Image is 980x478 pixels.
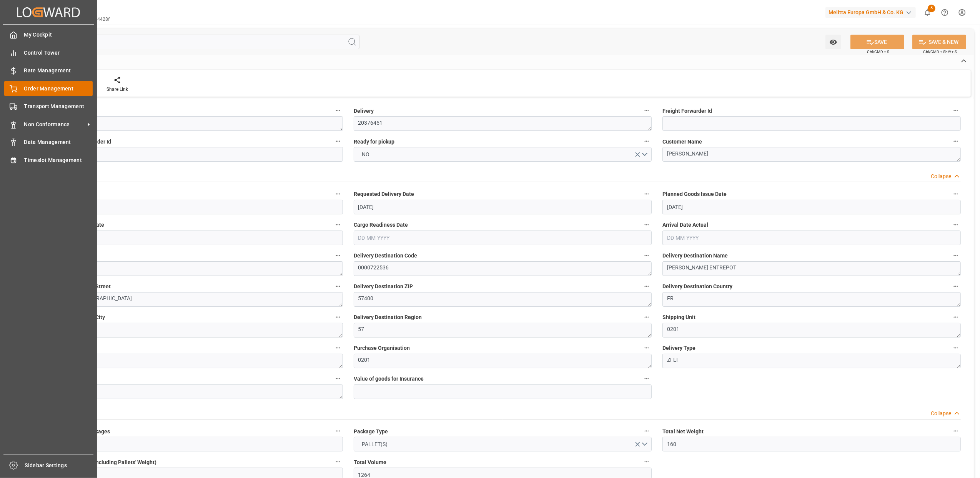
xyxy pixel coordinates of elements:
a: Order Management [4,81,93,96]
span: Customer Name [662,138,702,146]
span: Rate Management [24,67,93,75]
span: Delivery Destination Code [354,252,417,260]
button: Value of goods for Insurance [642,374,652,384]
button: Total Number Of Packages [333,426,343,436]
button: Planned Goods Issue Date [951,189,961,199]
span: PALLET(S) [358,440,391,448]
button: Dispatch Location [333,343,343,353]
input: DD-MM-YYYY [354,231,652,245]
span: Delivery Type [662,344,695,352]
button: Purchase Organisation [642,343,652,353]
span: Ready for pickup [354,138,394,146]
button: Delivery Destination Name [951,251,961,261]
span: Purchase Organisation [354,344,410,352]
button: Melitta Europa GmbH & Co. KG [825,5,919,20]
div: Melitta Europa GmbH & Co. KG [825,7,916,18]
span: Sidebar Settings [25,461,94,470]
button: Actual Goods Issue Date [333,220,343,230]
button: Freight Forwarder Id [951,105,961,115]
div: Collapse [931,409,951,418]
span: Arrival Date Actual [662,221,708,229]
button: Delivery Destination City [333,312,343,322]
textarea: 57400 [354,292,652,307]
button: Delivery Destination Street [333,281,343,291]
span: Planned Goods Issue Date [662,190,727,198]
span: 5 [928,5,935,12]
input: DD-MM-YYYY [662,200,961,214]
textarea: 0201 [354,354,652,368]
input: DD-MM-YYYY [45,231,343,245]
button: Delivery Destination Code [642,251,652,261]
button: Delivery [642,105,652,115]
button: SAVE [850,35,904,49]
button: Total Net Weight [951,426,961,436]
textarea: SARREBOURG [45,323,343,338]
input: DD-MM-YYYY [45,200,343,214]
span: My Cockpit [24,31,93,39]
textarea: [PERSON_NAME] ENTREPOT [662,261,961,276]
textarea: FR_03K [45,384,343,399]
span: Ctrl/CMD + S [867,49,889,55]
textarea: 20376451 [354,116,652,131]
textarea: 0201 [662,323,961,338]
a: Control Tower [4,45,93,60]
span: Delivery Destination Name [662,252,728,260]
button: open menu [825,35,841,49]
span: Total Gross Weight (Including Pallets' Weight) [45,458,156,466]
span: NO [358,150,373,159]
button: Route [333,374,343,384]
a: My Cockpit [4,27,93,42]
span: Requested Delivery Date [354,190,414,198]
textarea: c981cdb624f3 [45,116,343,131]
button: Delivery Destination ZIP [642,281,652,291]
button: open menu [354,147,652,162]
span: Timeslot Management [24,156,93,164]
button: Delivery Type [951,343,961,353]
input: DD-MM-YYYY [662,231,961,245]
button: Actual Freight Forwarder Id [333,136,343,146]
button: Total Volume [642,457,652,467]
span: Ctrl/CMD + Shift + S [923,49,957,55]
a: Transport Management [4,99,93,114]
textarea: 1 TERRASSE,[GEOGRAPHIC_DATA] [45,292,343,307]
span: Total Volume [354,458,386,466]
span: Control Tower [24,49,93,57]
span: Delivery Destination Country [662,282,732,291]
span: Cargo Readiness Date [354,221,408,229]
button: open menu [354,437,652,451]
span: Value of goods for Insurance [354,375,424,383]
span: Transport Management [24,102,93,110]
button: Requested Delivery Date [642,189,652,199]
button: Delivery Destination Country [951,281,961,291]
span: Total Net Weight [662,428,704,436]
button: Delivery Destination Region [642,312,652,322]
span: Non Conformance [24,120,85,129]
span: Freight Forwarder Id [662,107,712,115]
button: Ready for pickup [642,136,652,146]
textarea: 0000709664 [45,261,343,276]
span: Delivery [354,107,374,115]
button: Total Gross Weight (Including Pallets' Weight) [333,457,343,467]
button: Customer Code [333,251,343,261]
button: Order Created Date [333,189,343,199]
a: Timeslot Management [4,152,93,167]
span: Data Management [24,138,93,146]
button: Cargo Readiness Date [642,220,652,230]
input: DD-MM-YYYY [354,200,652,214]
span: Shipping Unit [662,313,695,321]
div: Share Link [106,86,128,93]
button: Help Center [936,4,953,21]
a: Rate Management [4,63,93,78]
textarea: FR [662,292,961,307]
button: Arrival Date Actual [951,220,961,230]
span: Delivery Destination Region [354,313,422,321]
span: Order Management [24,85,93,93]
button: Package Type [642,426,652,436]
input: Search Fields [35,35,359,49]
a: Data Management [4,135,93,150]
textarea: ZFLF [662,354,961,368]
span: Delivery Destination ZIP [354,282,413,291]
textarea: 0000722536 [354,261,652,276]
span: Package Type [354,428,388,436]
div: Collapse [931,172,951,181]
